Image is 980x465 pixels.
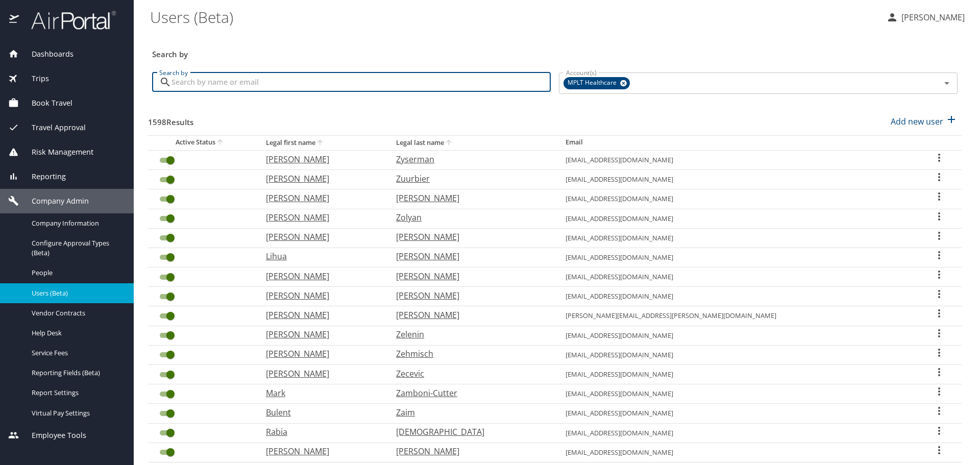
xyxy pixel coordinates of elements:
[940,76,954,90] button: Open
[557,287,917,306] td: [EMAIL_ADDRESS][DOMAIN_NAME]
[32,218,121,228] span: Company Information
[32,288,121,298] span: Users (Beta)
[266,406,376,419] p: Bulent
[396,445,545,457] p: [PERSON_NAME]
[19,430,86,441] span: Employee Tools
[557,189,917,209] td: [EMAIL_ADDRESS][DOMAIN_NAME]
[32,368,121,378] span: Reporting Fields (Beta)
[266,270,376,282] p: [PERSON_NAME]
[396,153,545,165] p: Zyserman
[152,42,958,60] h3: Search by
[266,153,376,165] p: [PERSON_NAME]
[887,110,962,133] button: Add new user
[266,426,376,438] p: Rabia
[396,289,545,302] p: [PERSON_NAME]
[388,135,557,150] th: Legal last name
[557,267,917,287] td: [EMAIL_ADDRESS][DOMAIN_NAME]
[557,345,917,364] td: [EMAIL_ADDRESS][DOMAIN_NAME]
[563,77,630,89] div: MPLT Healthcare
[266,328,376,340] p: [PERSON_NAME]
[20,10,116,30] img: airportal-logo.png
[258,135,388,150] th: Legal first name
[19,73,49,84] span: Trips
[266,211,376,224] p: [PERSON_NAME]
[444,138,454,148] button: sort
[266,250,376,262] p: Lihua
[19,146,93,158] span: Risk Management
[557,404,917,423] td: [EMAIL_ADDRESS][DOMAIN_NAME]
[266,309,376,321] p: [PERSON_NAME]
[19,48,73,60] span: Dashboards
[19,97,72,109] span: Book Travel
[563,78,623,88] span: MPLT Healthcare
[266,231,376,243] p: [PERSON_NAME]
[266,192,376,204] p: [PERSON_NAME]
[396,309,545,321] p: [PERSON_NAME]
[396,192,545,204] p: [PERSON_NAME]
[396,368,545,380] p: Zecevic
[396,250,545,262] p: [PERSON_NAME]
[32,308,121,318] span: Vendor Contracts
[171,72,551,92] input: Search by name or email
[557,306,917,326] td: [PERSON_NAME][EMAIL_ADDRESS][PERSON_NAME][DOMAIN_NAME]
[557,326,917,345] td: [EMAIL_ADDRESS][DOMAIN_NAME]
[266,348,376,360] p: [PERSON_NAME]
[32,268,121,278] span: People
[396,426,545,438] p: [DEMOGRAPHIC_DATA]
[396,348,545,360] p: Zehmisch
[266,445,376,457] p: [PERSON_NAME]
[32,238,121,258] span: Configure Approval Types (Beta)
[396,270,545,282] p: [PERSON_NAME]
[396,173,545,185] p: Zuurbier
[882,8,969,27] button: [PERSON_NAME]
[266,387,376,399] p: Mark
[396,231,545,243] p: [PERSON_NAME]
[19,122,86,133] span: Travel Approval
[266,368,376,380] p: [PERSON_NAME]
[32,408,121,418] span: Virtual Pay Settings
[557,150,917,169] td: [EMAIL_ADDRESS][DOMAIN_NAME]
[557,135,917,150] th: Email
[266,173,376,185] p: [PERSON_NAME]
[396,387,545,399] p: Zamboni-Cutter
[396,406,545,419] p: Zaim
[396,328,545,340] p: Zelenin
[266,289,376,302] p: [PERSON_NAME]
[32,348,121,358] span: Service Fees
[150,1,878,33] h1: Users (Beta)
[215,138,226,148] button: sort
[557,248,917,267] td: [EMAIL_ADDRESS][DOMAIN_NAME]
[557,384,917,404] td: [EMAIL_ADDRESS][DOMAIN_NAME]
[557,170,917,189] td: [EMAIL_ADDRESS][DOMAIN_NAME]
[557,365,917,384] td: [EMAIL_ADDRESS][DOMAIN_NAME]
[557,209,917,228] td: [EMAIL_ADDRESS][DOMAIN_NAME]
[898,11,965,23] p: [PERSON_NAME]
[557,443,917,462] td: [EMAIL_ADDRESS][DOMAIN_NAME]
[396,211,545,224] p: Zolyan
[32,388,121,398] span: Report Settings
[148,135,258,150] th: Active Status
[19,195,89,207] span: Company Admin
[148,110,193,128] h3: 1598 Results
[891,115,943,128] p: Add new user
[557,228,917,248] td: [EMAIL_ADDRESS][DOMAIN_NAME]
[557,423,917,443] td: [EMAIL_ADDRESS][DOMAIN_NAME]
[315,138,326,148] button: sort
[32,328,121,338] span: Help Desk
[9,10,20,30] img: icon-airportal.png
[19,171,66,182] span: Reporting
